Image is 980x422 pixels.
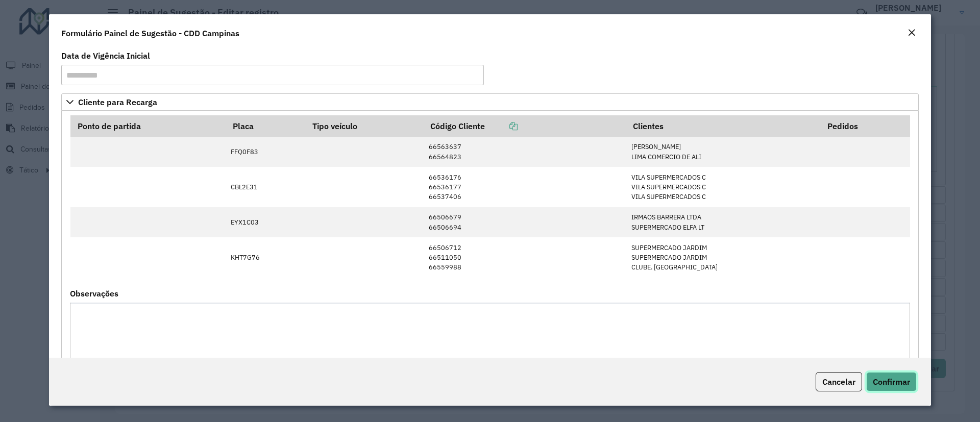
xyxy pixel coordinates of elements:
[61,49,150,62] label: Data de Vigência Inicial
[904,27,919,40] button: Close
[226,115,305,137] th: Placa
[61,111,919,402] div: Cliente para Recarga
[423,207,626,237] td: 66506679 66506694
[816,372,862,391] button: Cancelar
[908,29,916,37] em: Fechar
[61,93,919,111] a: Cliente para Recarga
[626,115,821,137] th: Clientes
[820,115,910,137] th: Pedidos
[61,27,239,39] h4: Formulário Painel de Sugestão - CDD Campinas
[485,121,518,131] a: Copiar
[626,237,821,278] td: SUPERMERCADO JARDIM SUPERMERCADO JARDIM CLUBE. [GEOGRAPHIC_DATA]
[822,377,855,387] span: Cancelar
[423,167,626,207] td: 66536176 66536177 66537406
[226,207,305,237] td: EYX1C03
[70,115,226,137] th: Ponto de partida
[873,377,910,387] span: Confirmar
[423,137,626,167] td: 66563637 66564823
[423,237,626,278] td: 66506712 66511050 66559988
[226,237,305,278] td: KHT7G76
[226,167,305,207] td: CBL2E31
[305,115,423,137] th: Tipo veículo
[866,372,917,391] button: Confirmar
[78,98,157,106] span: Cliente para Recarga
[70,287,118,300] label: Observações
[626,167,821,207] td: VILA SUPERMERCADOS C VILA SUPERMERCADOS C VILA SUPERMERCADOS C
[226,137,305,167] td: FFQ0F83
[423,115,626,137] th: Código Cliente
[626,207,821,237] td: IRMAOS BARRERA LTDA SUPERMERCADO ELFA LT
[626,137,821,167] td: [PERSON_NAME] LIMA COMERCIO DE ALI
